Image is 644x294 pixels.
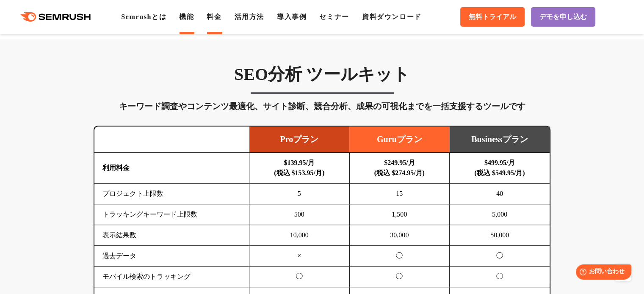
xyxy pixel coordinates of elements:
[94,64,550,85] h3: SEO分析 ツールキット
[450,204,550,225] td: 5,000
[362,13,422,20] a: 資料ダウンロード
[249,126,350,153] td: Proプラン
[569,261,635,285] iframe: Help widget launcher
[235,13,264,20] a: 活用方法
[349,225,450,246] td: 30,000
[249,246,350,267] td: ×
[179,13,194,20] a: 機能
[349,246,450,267] td: ◯
[274,159,324,176] b: $139.95/月 (税込 $153.95/月)
[531,7,595,27] a: デモを申し込む
[94,99,550,113] div: キーワード調査やコンテンツ最適化、サイト診断、競合分析、成果の可視化までを一括支援するツールです
[277,13,307,20] a: 導入事例
[249,225,350,246] td: 10,000
[349,184,450,204] td: 15
[94,267,249,287] td: モバイル検索のトラッキング
[102,164,130,171] b: 利用料金
[450,184,550,204] td: 40
[450,267,550,287] td: ◯
[469,13,516,22] span: 無料トライアル
[249,184,350,204] td: 5
[450,246,550,267] td: ◯
[121,13,166,20] a: Semrushとは
[450,126,550,153] td: Businessプラン
[474,159,525,176] b: $499.95/月 (税込 $549.95/月)
[319,13,349,20] a: セミナー
[349,204,450,225] td: 1,500
[460,7,525,27] a: 無料トライアル
[349,267,450,287] td: ◯
[94,225,249,246] td: 表示結果数
[450,225,550,246] td: 50,000
[207,13,221,20] a: 料金
[94,184,249,204] td: プロジェクト上限数
[374,159,425,176] b: $249.95/月 (税込 $274.95/月)
[349,126,450,153] td: Guruプラン
[94,246,249,267] td: 過去データ
[94,204,249,225] td: トラッキングキーワード上限数
[249,267,350,287] td: ◯
[539,13,587,22] span: デモを申し込む
[249,204,350,225] td: 500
